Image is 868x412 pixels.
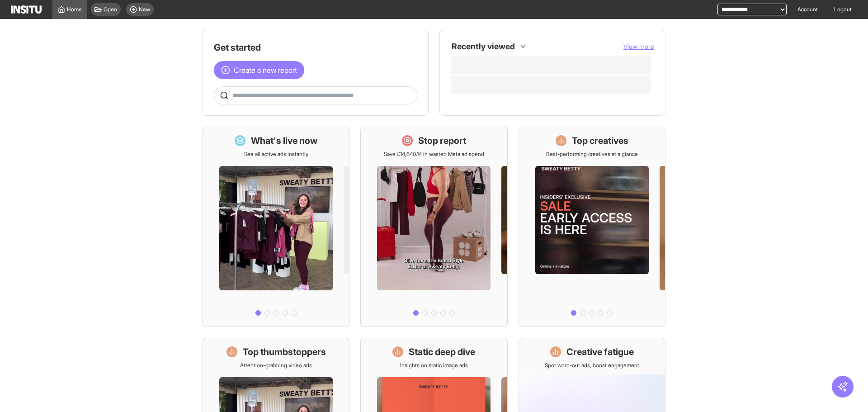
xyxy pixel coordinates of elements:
p: Insights on static image ads [400,362,468,369]
p: See all active ads instantly [244,151,308,158]
span: New [139,6,150,13]
a: Top creativesBest-performing creatives at a glance [519,127,665,327]
p: Attention-grabbing video ads [240,362,312,369]
button: Create a new report [214,61,304,79]
h1: Get started [214,41,417,54]
img: Logo [11,5,42,14]
h1: Static deep dive [409,346,475,358]
a: What's live nowSee all active ads instantly [203,127,349,327]
h1: Top creatives [572,134,628,147]
p: Best-performing creatives at a glance [546,151,638,158]
h1: Stop report [418,134,466,147]
a: Stop reportSave £14,640.14 in wasted Meta ad spend [360,127,507,327]
span: Create a new report [234,65,297,76]
span: Home [67,6,82,13]
h1: Top thumbstoppers [243,346,326,358]
span: Open [104,6,117,13]
p: Save £14,640.14 in wasted Meta ad spend [384,151,484,158]
button: View more [623,42,654,51]
span: View more [623,43,654,50]
h1: What's live now [251,134,318,147]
